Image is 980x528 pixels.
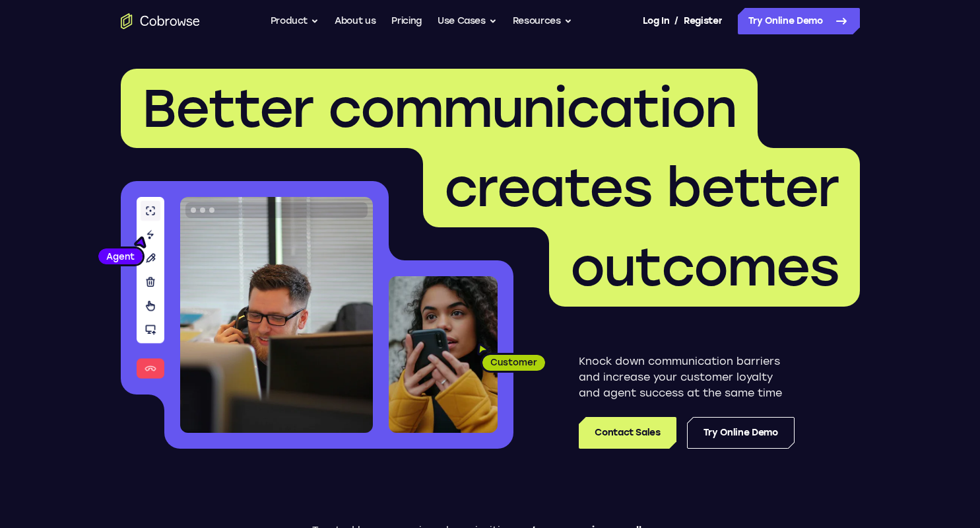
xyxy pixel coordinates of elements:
button: Use Cases [438,8,497,34]
span: / [674,13,678,29]
img: A customer holding their phone [389,276,498,433]
a: Try Online Demo [687,417,795,449]
a: Log In [643,8,669,34]
p: Knock down communication barriers and increase your customer loyalty and agent success at the sam... [579,354,795,401]
a: Try Online Demo [738,8,860,34]
a: Pricing [391,8,422,34]
a: About us [335,8,376,34]
span: Better communication [142,77,736,140]
span: outcomes [570,235,839,299]
a: Contact Sales [579,417,676,449]
button: Product [271,8,319,34]
span: creates better [444,156,839,219]
a: Register [684,8,722,34]
a: Go to the home page [121,13,200,29]
img: A customer support agent talking on the phone [180,197,373,433]
button: Resources [513,8,572,34]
